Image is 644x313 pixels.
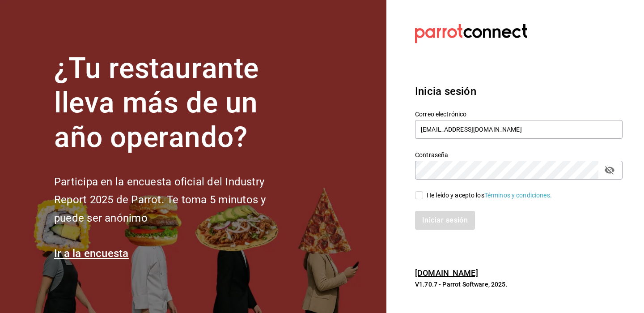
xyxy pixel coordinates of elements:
[415,83,623,99] h3: Inicia sesión
[415,111,623,117] label: Correo electrónico
[54,51,296,154] h1: ¿Tu restaurante lleva más de un año operando?
[54,247,129,260] a: Ir a la encuesta
[602,163,617,178] button: passwordField
[415,268,478,278] a: [DOMAIN_NAME]
[54,173,296,227] h2: Participa en la encuesta oficial del Industry Report 2025 de Parrot. Te toma 5 minutos y puede se...
[427,191,552,200] div: He leído y acepto los
[415,280,623,289] p: V1.70.7 - Parrot Software, 2025.
[415,152,623,158] label: Contraseña
[484,192,552,199] a: Términos y condiciones.
[415,120,623,139] input: Ingresa tu correo electrónico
